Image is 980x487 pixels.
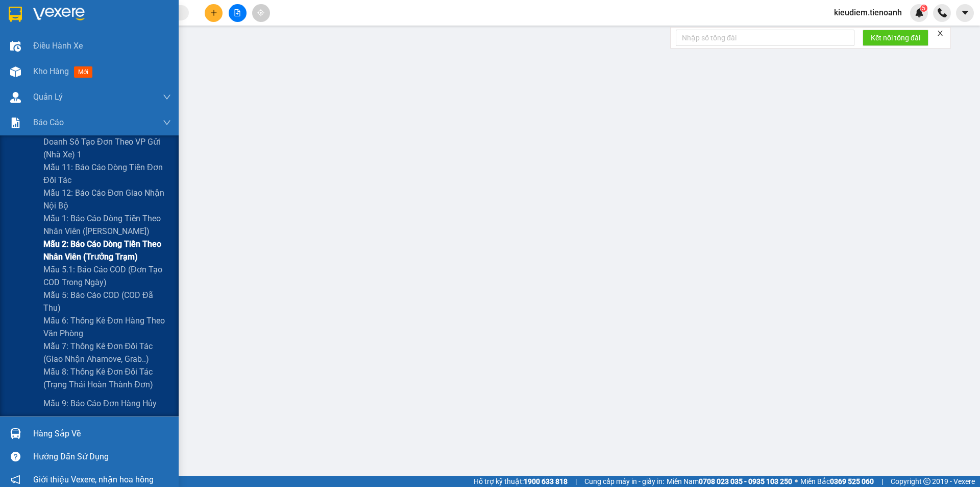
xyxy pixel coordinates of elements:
img: warehouse-icon [10,66,21,77]
span: Miền Bắc [800,476,874,487]
strong: 0369 525 060 [830,477,874,485]
span: Mẫu 5: Báo cáo COD (COD đã thu) [43,289,171,314]
span: Mẫu 12: Báo cáo đơn giao nhận nội bộ [43,187,171,212]
span: Báo cáo [33,116,64,129]
span: | [575,476,577,487]
span: kieudiem.tienoanh [826,6,910,19]
span: plus [210,9,217,16]
input: Nhập số tổng đài [676,30,854,46]
strong: 1900 633 818 [524,477,568,485]
img: warehouse-icon [10,428,21,439]
span: Miền Nam [667,476,792,487]
span: Mẫu 2: Báo cáo dòng tiền theo nhân viên (Trưởng Trạm) [43,238,171,263]
sup: 5 [920,5,927,12]
button: aim [252,4,270,22]
span: notification [11,475,20,484]
span: aim [257,9,264,16]
button: file-add [229,4,247,22]
span: Hỗ trợ kỹ thuật: [474,476,568,487]
span: Mẫu 5.1: Báo cáo COD (Đơn tạo COD trong ngày) [43,263,171,289]
img: icon-new-feature [915,8,924,17]
span: mới [74,66,92,78]
img: warehouse-icon [10,92,21,103]
img: phone-icon [938,8,947,17]
span: Cung cấp máy in - giấy in: [584,476,664,487]
img: warehouse-icon [10,41,21,52]
span: Kết nối tổng đài [871,32,920,43]
span: question-circle [11,452,20,461]
button: caret-down [956,4,974,22]
img: logo-vxr [9,7,22,22]
span: Doanh số tạo đơn theo VP gửi (nhà xe) 1 [43,135,171,161]
span: Điều hành xe [33,39,83,52]
span: file-add [234,9,241,16]
span: down [163,93,171,101]
strong: 0708 023 035 - 0935 103 250 [699,477,792,485]
span: | [881,476,883,487]
span: 5 [922,5,925,12]
span: Mẫu 1: Báo cáo dòng tiền theo nhân viên ([PERSON_NAME]) [43,212,171,238]
span: Mẫu 8: Thống kê đơn đối tác (Trạng thái hoàn thành đơn) [43,365,171,391]
div: Hàng sắp về [33,426,171,442]
div: Hướng dẫn sử dụng [33,449,171,465]
span: Mẫu 6: Thống kê đơn hàng theo văn phòng [43,314,171,340]
span: Mẫu 7: Thống kê đơn đối tác (Giao nhận Ahamove, Grab..) [43,340,171,365]
span: down [163,119,171,127]
span: close [937,30,944,37]
span: Kho hàng [33,66,69,76]
span: Mẫu 9: Báo cáo đơn hàng hủy [43,397,157,410]
span: copyright [923,478,930,485]
button: plus [205,4,223,22]
span: ⚪️ [795,479,798,483]
span: Quản Lý [33,90,63,103]
span: Mẫu 11: Báo cáo dòng tiền đơn đối tác [43,161,171,187]
img: solution-icon [10,118,21,128]
button: Kết nối tổng đài [863,30,928,46]
span: caret-down [961,8,970,17]
span: Giới thiệu Vexere, nhận hoa hồng [33,473,154,486]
